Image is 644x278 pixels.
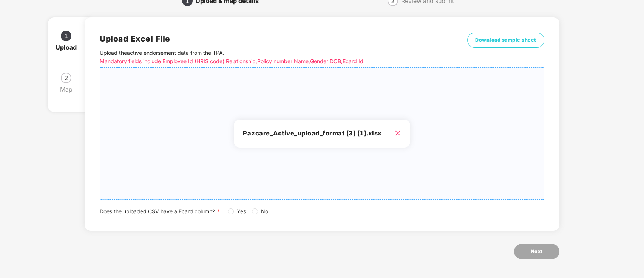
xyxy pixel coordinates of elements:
span: Pazcare_Active_upload_format (3) (1).xlsx close [100,68,544,199]
h3: Pazcare_Active_upload_format (3) (1).xlsx [243,129,401,138]
span: Yes [234,207,249,216]
h2: Upload Excel File [100,33,451,45]
div: Map [60,83,79,95]
p: Mandatory fields include Employee Id (HRIS code), Relationship, Policy number, Name, Gender, DOB,... [100,57,451,65]
p: Upload the active endorsement data from the TPA . [100,49,451,65]
div: Upload [56,41,83,53]
button: Download sample sheet [467,33,544,48]
span: 2 [64,75,68,81]
div: Does the uploaded CSV have a Ecard column? [100,207,544,216]
span: Download sample sheet [475,36,536,44]
span: close [395,130,401,136]
span: 1 [64,33,68,39]
span: No [258,207,271,216]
